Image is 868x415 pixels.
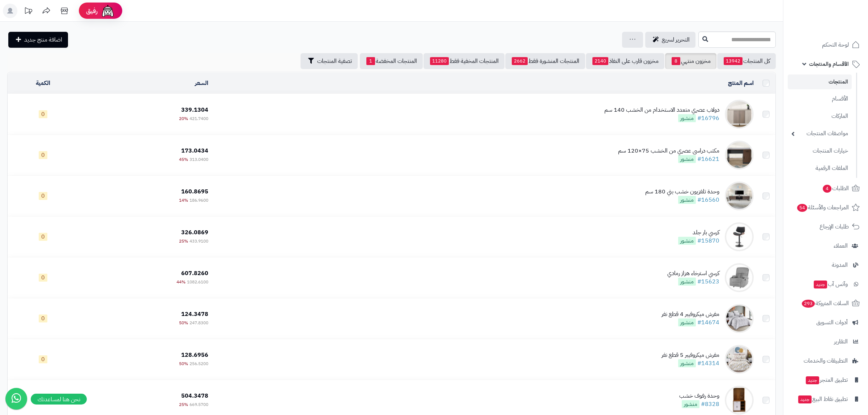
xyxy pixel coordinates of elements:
span: السلات المتروكة [801,298,849,308]
span: المدونة [832,260,848,270]
a: تطبيق نقاط البيعجديد [788,390,864,408]
a: كل المنتجات13942 [717,53,776,69]
span: 293 [801,299,815,308]
span: منشور [678,278,696,286]
a: المنتجات [788,74,852,89]
div: دولاب عصري متعدد الاستخدام من الخشب 140 سم [604,106,719,114]
span: رفيق [86,7,98,15]
span: 44% [176,279,186,285]
span: 607.8260 [181,269,208,278]
span: التطبيقات والخدمات [804,356,848,366]
a: #14674 [697,318,719,327]
div: وحدة رفوف خشب [679,392,719,400]
div: مكتب دراسي عصري من الخشب 75×120 سم [618,147,719,155]
a: أدوات التسويق [788,314,864,331]
a: #16621 [697,155,719,163]
a: وآتس آبجديد [788,275,864,293]
a: #15623 [697,277,719,286]
img: مفرش ميكروفيبر 4 قطع نفر [725,304,754,333]
span: 504.3478 [181,392,208,400]
a: طلبات الإرجاع [788,218,864,235]
a: الماركات [788,108,852,124]
span: طلبات الإرجاع [820,222,849,232]
span: 0 [39,315,47,322]
span: 50% [179,360,188,367]
a: العملاء [788,237,864,254]
span: منشور [678,196,696,204]
a: اسم المنتج [728,79,754,87]
a: الكمية [36,79,50,87]
img: وحدة تلفزيون خشب بني 180 سم [725,181,754,210]
span: منشور [678,237,696,245]
button: تصفية المنتجات [301,53,358,69]
a: #8328 [701,400,719,408]
a: المنتجات المنشورة فقط2662 [505,53,585,69]
a: الملفات الرقمية [788,161,852,176]
span: 313.0400 [190,156,208,163]
span: 0 [39,110,47,118]
div: كرسي استرخاء هزاز رمادي [667,269,719,278]
span: اضافة منتج جديد [24,35,62,44]
span: 0 [39,274,47,282]
a: خيارات المنتجات [788,143,852,159]
span: 0 [39,233,47,241]
a: المنتجات المخفية فقط11280 [424,53,505,69]
span: 50% [179,320,188,326]
span: جديد [798,395,812,403]
span: 421.7400 [190,115,208,122]
div: وحدة تلفزيون خشب بني 180 سم [645,188,719,196]
img: logo-2.png [819,8,861,23]
span: 0 [39,355,47,363]
span: لوحة التحكم [822,40,849,50]
span: 11280 [430,57,449,65]
span: الأقسام والمنتجات [809,59,849,69]
a: المنتجات المخفضة1 [360,53,423,69]
span: 25% [179,238,188,244]
img: وحدة رفوف خشب [725,386,754,415]
a: #15870 [697,236,719,245]
img: كرسي استرخاء هزاز رمادي [725,263,754,292]
a: مخزون منتهي8 [665,53,716,69]
span: 433.9100 [190,238,208,244]
a: لوحة التحكم [788,36,864,54]
img: دولاب عصري متعدد الاستخدام من الخشب 140 سم [725,100,754,129]
span: تطبيق نقاط البيع [797,394,848,404]
span: أدوات التسويق [816,317,848,328]
span: تطبيق المتجر [805,375,848,385]
span: 0 [39,192,47,200]
span: 173.0434 [181,146,208,155]
span: 14% [179,197,188,204]
a: #16796 [697,114,719,123]
span: منشور [682,400,699,408]
img: ai-face.png [101,4,115,18]
a: تحديثات المنصة [19,4,37,20]
span: تصفية المنتجات [317,57,352,65]
span: 256.5200 [190,360,208,367]
span: 1082.6100 [187,279,208,285]
img: مفرش ميكروفيبر 5 قطع نفر [725,345,754,374]
a: اضافة منتج جديد [8,32,68,48]
span: منشور [678,155,696,163]
span: 45% [179,156,188,163]
a: السلات المتروكة293 [788,295,864,312]
span: 0 [39,151,47,159]
span: 54 [797,204,808,212]
span: منشور [678,114,696,122]
a: السعر [195,79,208,87]
span: منشور [678,359,696,367]
div: مفرش ميكروفيبر 5 قطع نفر [661,351,719,359]
a: التقارير [788,333,864,350]
div: كرسي بار جلد [678,228,719,237]
span: 2662 [512,57,528,65]
span: 124.3478 [181,310,208,318]
a: التطبيقات والخدمات [788,352,864,369]
span: 8 [672,57,680,65]
span: الطلبات [822,183,849,193]
span: العملاء [834,241,848,251]
span: وآتس آب [813,279,848,289]
a: #16560 [697,196,719,204]
span: منشور [678,318,696,326]
a: المدونة [788,256,864,274]
span: 186.9600 [190,197,208,204]
a: تطبيق المتجرجديد [788,371,864,389]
